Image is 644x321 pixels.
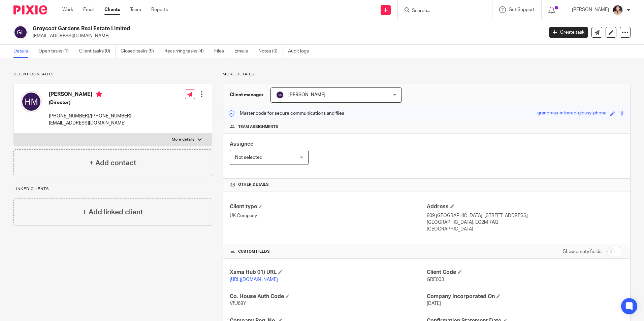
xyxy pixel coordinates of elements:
a: Create task [549,27,588,38]
a: Open tasks (1) [38,45,74,58]
a: Work [62,6,73,13]
img: Pixie [13,5,47,14]
a: Reports [151,6,168,13]
p: [EMAIL_ADDRESS][DOMAIN_NAME] [33,33,539,39]
h4: Address [427,203,623,210]
p: More details [223,72,631,77]
p: Linked clients [13,186,212,192]
p: [GEOGRAPHIC_DATA], EC2M 7AQ [427,219,623,226]
img: svg%3E [276,91,284,99]
a: Emails [234,45,253,58]
h4: [PERSON_NAME] [49,91,131,99]
a: Clients [104,6,120,13]
a: Details [13,45,33,58]
span: Assignee [230,141,253,147]
span: GRE003 [427,277,444,282]
a: Team [130,6,141,13]
span: Other details [238,182,269,187]
h4: CUSTOM FIELDS [230,249,426,254]
img: svg%3E [21,91,42,112]
h4: Client Code [427,269,623,276]
span: [DATE] [427,301,441,306]
span: Get Support [509,7,535,12]
img: Nikhil%20(2).jpg [612,5,623,15]
p: [PHONE_NUMBER]/[PHONE_NUMBER] [49,113,131,119]
h4: + Add contact [89,158,136,168]
a: Recurring tasks (4) [164,45,209,58]
a: [URL][DOMAIN_NAME] [230,277,278,282]
h4: + Add linked client [83,207,143,217]
h5: (Director) [49,99,131,106]
p: [EMAIL_ADDRESS][DOMAIN_NAME] [49,120,131,127]
h4: Co. House Auth Code [230,293,426,300]
input: Search [411,8,472,14]
div: grandmas-infrared-glossy-phone [537,110,607,117]
h3: Client manager [230,92,264,98]
img: svg%3E [13,25,28,39]
i: Primary [96,91,102,98]
span: Not selected [235,155,262,160]
span: Team assignments [238,124,278,130]
span: VFJ69Y [230,301,246,306]
p: UK Company [230,212,426,219]
h4: Xama Hub 01) URL [230,269,426,276]
a: Audit logs [288,45,314,58]
p: [PERSON_NAME] [572,6,609,13]
span: [PERSON_NAME] [288,93,325,97]
h4: Client type [230,203,426,210]
p: More details [172,137,194,142]
p: [GEOGRAPHIC_DATA] [427,226,623,233]
h4: Company Incorporated On [427,293,623,300]
p: Client contacts [13,72,212,77]
a: Email [83,6,94,13]
a: Closed tasks (9) [121,45,159,58]
a: Notes (0) [258,45,283,58]
a: Client tasks (0) [79,45,116,58]
label: Show empty fields [563,248,602,255]
h2: Greycoat Gardens Real Estate Limited [33,25,438,32]
p: Master code for secure communications and files [228,110,344,117]
a: Files [214,45,229,58]
p: 809 [GEOGRAPHIC_DATA], [STREET_ADDRESS] [427,212,623,219]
